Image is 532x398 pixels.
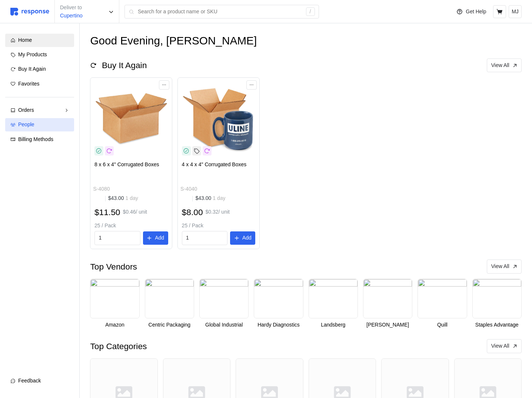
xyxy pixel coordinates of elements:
[5,104,74,117] a: Orders
[5,133,74,146] a: Billing Methods
[487,260,522,274] button: View All
[124,195,138,201] span: 1 day
[18,81,40,87] span: Favorites
[145,321,194,329] p: Centric Packaging
[60,4,83,12] p: Deliver to
[143,231,168,245] button: Add
[5,48,74,61] a: My Products
[182,161,247,167] span: 4 x 4 x 4" Corrugated Boxes
[242,234,252,242] p: Add
[309,321,358,329] p: Landsberg
[90,279,139,318] img: a10eee3c-05bf-4b75-8fd0-68047755f283.png
[5,77,74,91] a: Favorites
[90,261,137,272] h2: Top Vendors
[182,207,203,218] h2: $8.00
[5,374,74,388] button: Feedback
[182,222,256,230] p: 25 / Pack
[18,37,32,43] span: Home
[90,34,257,48] h1: Good Evening, [PERSON_NAME]
[418,279,467,318] img: 0220f4c4-ab07-4c61-8f93-c324ce3b7775.png
[254,279,303,318] img: 3d20a1e4-dd88-4c41-8751-fec1723c3675.png
[452,5,491,19] button: Get Help
[145,279,194,318] img: 1bd73fc4-3616-4f12-9b95-e82dd5ee50ce.png
[94,161,159,167] span: 8 x 6 x 4" Corrugated Boxes
[123,208,147,216] p: $0.46 / unit
[94,207,120,218] h2: $11.50
[491,262,509,271] p: View All
[254,321,303,329] p: Hardy Diagnostics
[230,231,255,245] button: Add
[363,279,412,318] img: a48cd04f-1024-4325-b9a5-0e8c879ec34a.png
[472,279,522,318] img: b3edfc49-2e23-4e55-8feb-1b47f28428ae.png
[108,194,138,203] p: $43.00
[199,321,249,329] p: Global Industrial
[309,279,358,318] img: b31f3a58-1761-4edb-bd19-c07a33bbabcc.png
[5,118,74,131] a: People
[138,5,302,19] input: Search for a product name or SKU
[60,12,83,20] p: Cupertino
[487,339,522,353] button: View All
[491,61,509,70] p: View All
[306,7,315,16] div: /
[18,66,46,72] span: Buy It Again
[211,195,225,201] span: 1 day
[18,136,53,142] span: Billing Methods
[186,231,223,245] input: Qty
[199,279,249,318] img: 28d23237-8370-4b9b-9205-a1ea66abb4e8.png
[18,51,47,57] span: My Products
[5,34,74,47] a: Home
[18,121,34,127] span: People
[94,82,168,155] img: S-4080
[90,341,147,352] h2: Top Categories
[90,321,139,329] p: Amazon
[10,8,49,16] img: svg%3e
[195,194,225,203] p: $43.00
[94,222,168,230] p: 25 / Pack
[472,321,522,329] p: Staples Advantage
[512,8,519,16] p: MJ
[180,185,197,193] p: S-4040
[18,378,41,384] span: Feedback
[18,106,61,114] div: Orders
[363,321,412,329] p: [PERSON_NAME]
[509,5,522,18] button: MJ
[93,185,110,193] p: S-4080
[466,8,486,16] p: Get Help
[206,208,230,216] p: $0.32 / unit
[182,82,256,155] img: S-4040
[418,321,467,329] p: Quill
[99,231,136,245] input: Qty
[491,342,509,350] p: View All
[487,58,522,73] button: View All
[155,234,164,242] p: Add
[102,60,147,71] h2: Buy It Again
[5,63,74,76] a: Buy It Again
